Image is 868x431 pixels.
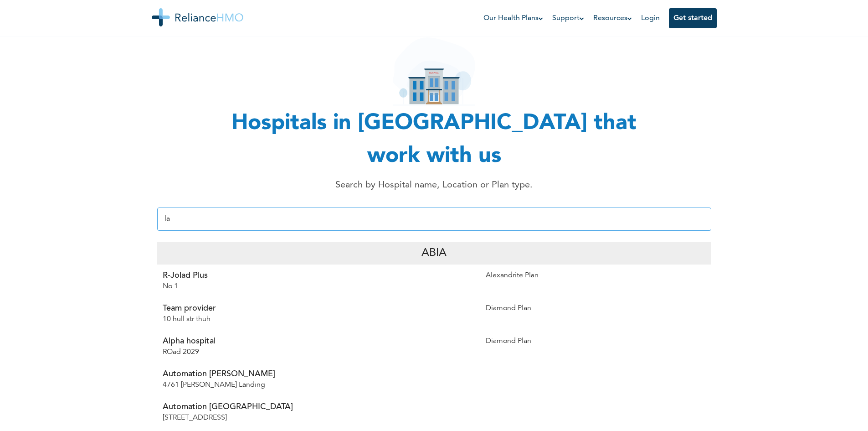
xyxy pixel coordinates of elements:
a: Support [552,13,584,24]
p: Automation [PERSON_NAME] [163,369,475,379]
p: No 1 [163,281,475,292]
p: Search by Hospital name, Location or Plan type. [229,178,639,192]
p: [STREET_ADDRESS] [163,412,475,423]
p: Alexandrite Plan [486,270,706,281]
p: 10 hull str thuh [163,314,475,325]
img: Reliance HMO's Logo [152,8,243,26]
p: 4761 [PERSON_NAME] Landing [163,379,475,390]
p: Automation [GEOGRAPHIC_DATA] [163,401,475,412]
p: R-Jolad Plus [163,270,475,281]
p: Diamond Plan [486,303,706,314]
a: Our Health Plans [483,13,543,24]
button: Get started [669,8,717,28]
a: Login [641,15,660,22]
img: hospital_icon.svg [393,37,475,106]
p: Abia [421,245,447,261]
a: Resources [593,13,632,24]
p: ROad 2029 [163,347,475,358]
p: Diamond Plan [486,336,706,347]
p: Team provider [163,303,475,314]
input: Enter Hospital name, location or plan type... [157,208,711,231]
p: Alpha hospital [163,336,475,347]
h1: Hospitals in [GEOGRAPHIC_DATA] that work with us [206,107,662,173]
